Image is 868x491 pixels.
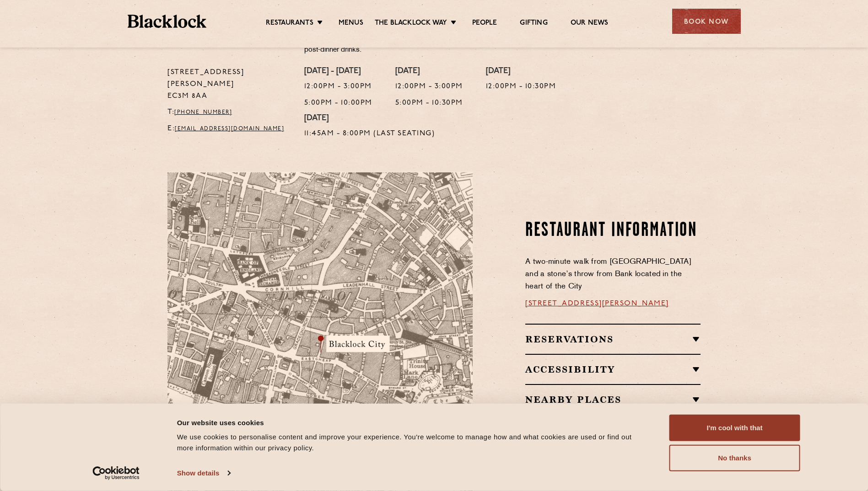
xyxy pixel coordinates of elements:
[525,219,701,242] h2: Restaurant Information
[472,19,497,29] a: People
[266,19,313,29] a: Restaurants
[175,126,284,132] a: [EMAIL_ADDRESS][DOMAIN_NAME]
[177,432,649,454] div: We use cookies to personalise content and improve your experience. You're welcome to manage how a...
[375,19,447,29] a: The Blacklock Way
[167,67,291,102] p: [STREET_ADDRESS][PERSON_NAME] EC3M 8AA
[486,81,556,93] p: 12:00pm - 10:30pm
[339,19,363,29] a: Menus
[525,300,669,307] a: [STREET_ADDRESS][PERSON_NAME]
[571,19,609,29] a: Our News
[395,67,463,77] h4: [DATE]
[128,15,207,28] img: BL_Textured_Logo-footer-cropped.svg
[304,81,372,93] p: 12:00pm - 3:00pm
[525,364,701,375] h2: Accessibility
[669,415,800,441] button: I'm cool with that
[520,19,547,29] a: Gifting
[177,466,230,480] a: Show details
[177,417,649,428] div: Our website uses cookies
[304,114,435,124] h4: [DATE]
[395,81,463,93] p: 12:00pm - 3:00pm
[525,256,701,293] p: A two-minute walk from [GEOGRAPHIC_DATA] and a stone’s throw from Bank located in the heart of th...
[76,466,156,480] a: Usercentrics Cookiebot - opens in a new window
[304,97,372,109] p: 5:00pm - 10:00pm
[395,97,463,109] p: 5:00pm - 10:30pm
[672,9,741,34] div: Book Now
[167,123,291,135] p: E:
[525,394,701,405] h2: Nearby Places
[525,334,701,345] h2: Reservations
[486,67,556,77] h4: [DATE]
[304,128,435,140] p: 11:45am - 8:00pm (Last Seating)
[167,107,291,118] p: T:
[669,445,800,471] button: No thanks
[304,67,372,77] h4: [DATE] - [DATE]
[174,110,232,115] a: [PHONE_NUMBER]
